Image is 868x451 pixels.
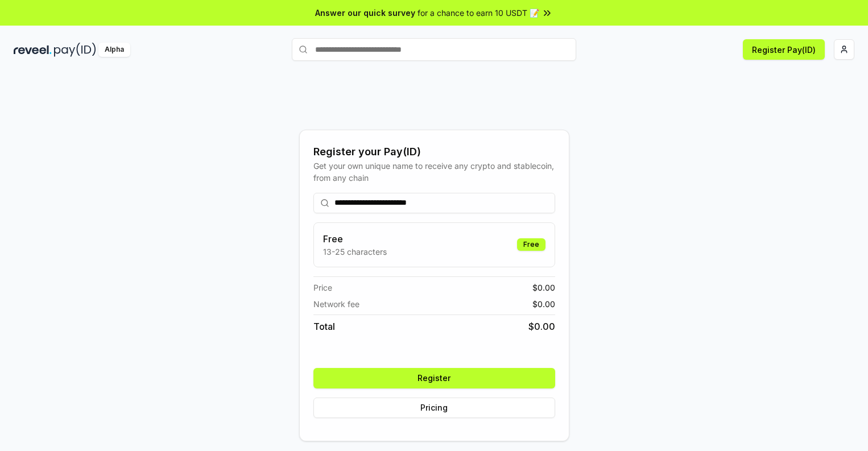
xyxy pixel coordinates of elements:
[313,144,555,160] div: Register your Pay(ID)
[315,7,415,19] span: Answer our quick survey
[743,39,825,60] button: Register Pay(ID)
[313,398,555,418] button: Pricing
[313,298,359,310] span: Network fee
[532,298,555,310] span: $ 0.00
[313,282,332,293] span: Price
[528,320,555,333] span: $ 0.00
[323,246,387,258] p: 13-25 characters
[313,368,555,388] button: Register
[517,238,545,251] div: Free
[532,282,555,293] span: $ 0.00
[313,320,335,333] span: Total
[313,160,555,184] div: Get your own unique name to receive any crypto and stablecoin, from any chain
[418,7,539,19] span: for a chance to earn 10 USDT 📝
[98,43,130,57] div: Alpha
[54,43,96,57] img: pay_id
[323,232,387,246] h3: Free
[14,43,52,57] img: reveel_dark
